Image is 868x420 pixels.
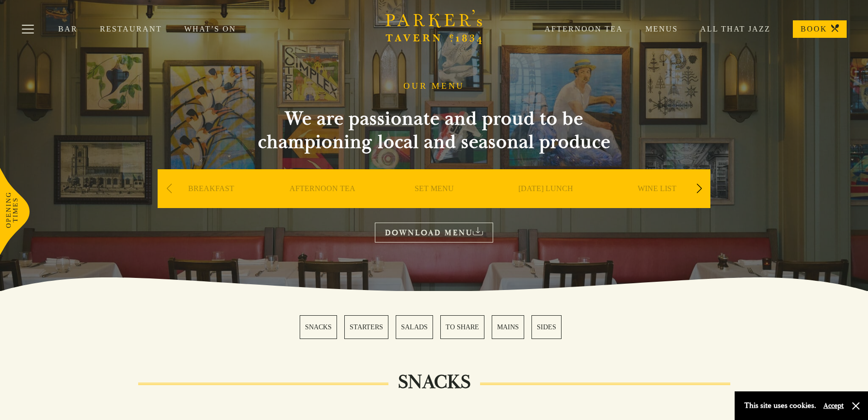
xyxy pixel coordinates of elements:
a: BREAKFAST [188,184,234,223]
a: 6 / 6 [531,315,562,339]
a: [DATE] LUNCH [518,184,573,223]
a: SET MENU [415,184,454,223]
div: Next slide [692,178,706,199]
button: Accept [823,401,844,410]
div: 1 / 9 [158,169,264,237]
a: 5 / 6 [492,315,524,339]
a: 4 / 6 [440,315,484,339]
h1: OUR MENU [403,81,465,92]
a: 2 / 6 [344,315,388,339]
div: Previous slide [162,178,176,199]
div: 3 / 9 [381,169,487,237]
a: 3 / 6 [396,315,433,339]
p: This site uses cookies. [744,399,816,413]
a: DOWNLOAD MENU [375,223,493,242]
h2: SNACKS [388,371,480,394]
div: 4 / 9 [492,169,599,237]
button: Close and accept [851,401,861,411]
div: 5 / 9 [604,169,710,237]
a: 1 / 6 [300,315,337,339]
a: AFTERNOON TEA [289,184,355,223]
div: 2 / 9 [269,169,376,237]
a: WINE LIST [638,184,676,223]
h2: We are passionate and proud to be championing local and seasonal produce [240,107,628,154]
